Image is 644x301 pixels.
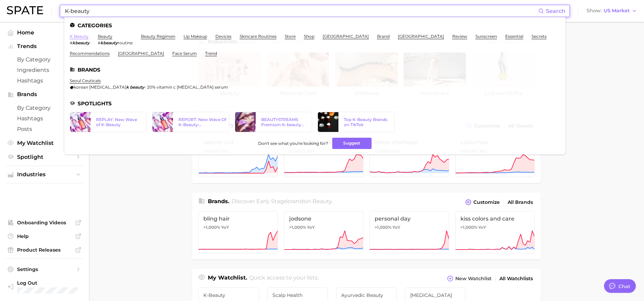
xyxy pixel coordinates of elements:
span: korean [MEDICAL_DATA] [74,85,126,90]
span: YoY [307,225,315,230]
li: Brands [70,67,560,73]
span: Settings [17,266,72,272]
a: by Category [5,103,83,113]
div: REPLAY: New Wave of K-Beauty [96,117,141,127]
span: [MEDICAL_DATA] [410,292,461,298]
span: Spotlight [17,154,72,160]
span: New Watchlist [455,276,492,282]
a: Spotlight [5,152,83,162]
button: Customize [464,197,501,207]
span: Onboarding Videos [17,220,72,226]
a: Posts [5,124,83,134]
a: personal day>1,000% YoY [370,211,449,253]
span: >1,000% [375,225,391,230]
span: beauty [312,198,332,205]
span: All Watchlists [499,276,533,282]
span: K-Beauty [203,292,254,298]
li: Categories [70,22,560,28]
a: store [285,34,296,39]
a: [GEOGRAPHIC_DATA] [118,51,164,56]
a: BEAUTYSTREAMS Premium K-beauty Trends Report [235,112,312,132]
a: Log out. Currently logged in with e-mail ncrerar@gearcommunications.com. [5,278,83,296]
li: Spotlights [70,101,560,106]
span: # [98,40,100,45]
span: Brands [17,91,72,97]
span: Industries [17,171,72,178]
a: by Category [5,54,83,65]
em: kbeauty [100,40,118,45]
span: US Market [604,9,630,13]
div: BEAUTYSTREAMS Premium K-beauty Trends Report [261,117,306,127]
a: skincare routines [240,34,277,39]
a: onion shampoo>1,000% YoY [370,135,449,177]
a: bling hair>1,000% YoY [198,211,278,253]
em: kbeauty [72,40,90,45]
span: Log Out [17,280,102,286]
span: Ayurvedic Beauty [341,292,392,298]
input: Search here for a brand, industry, or ingredient [64,5,538,17]
span: - 20% vitamin c [MEDICAL_DATA] serum [144,85,228,90]
a: review [452,34,467,39]
a: warrior cut>1,000% YoY [198,135,278,177]
button: Brands [5,89,83,100]
span: Product Releases [17,247,72,253]
button: Industries [5,169,83,180]
h2: Quick access to your lists. [249,274,319,283]
a: jodsone>1,000% YoY [284,211,364,253]
span: personal day [375,215,444,222]
a: Help [5,231,83,241]
a: brand [377,34,390,39]
a: calico hair+769.4% YoY [455,135,535,177]
a: lip makeup [184,34,207,39]
button: Suggest [332,138,372,149]
span: Customize [473,199,500,205]
span: routine [118,40,133,45]
a: REPLAY: New Wave of K-Beauty [70,112,147,132]
span: Hashtags [17,115,72,122]
span: Show [587,9,602,13]
a: trend [205,51,217,56]
span: My Watchlist [17,140,72,146]
a: Hashtags [5,113,83,124]
span: >1,000% [289,225,306,230]
span: >1,000% [203,225,220,230]
a: Settings [5,264,83,274]
a: recommendations [70,51,110,56]
span: Posts [17,126,72,132]
div: Top K-Beauty Brands on TikTok [344,117,389,127]
img: SPATE [7,6,43,14]
span: Discover Early Stage brands in . [231,198,333,205]
span: YoY [221,225,229,230]
a: purple hair mask>1,000% YoY [284,135,364,177]
button: ShowUS Market [585,6,639,15]
span: All Brands [508,199,533,205]
a: [GEOGRAPHIC_DATA] [398,34,444,39]
a: Hashtags [5,75,83,86]
span: jodsone [289,215,359,222]
button: Trends [5,41,83,51]
span: by Category [17,56,72,63]
a: essential [505,34,523,39]
h1: My Watchlist. [208,274,247,283]
a: All Brands [506,198,535,207]
span: >1,000% [460,225,477,230]
a: beauty [98,34,112,39]
a: REPORT: New Wave Of K-Beauty: [GEOGRAPHIC_DATA]’s Trending Innovations In Skincare & Color Cosmetics [152,112,229,132]
span: YoY [392,225,400,230]
span: # [70,40,72,45]
span: Home [17,29,72,36]
span: Trends [17,43,72,49]
span: Search [546,8,565,14]
span: Ingredients [17,67,72,73]
a: [GEOGRAPHIC_DATA] [323,34,369,39]
a: sunscreen [475,34,497,39]
a: seoul ceuticals [70,78,101,83]
span: YoY [478,225,486,230]
span: Don't see what you're looking for? [258,141,328,146]
button: New Watchlist [445,274,493,283]
a: devices [215,34,231,39]
span: bling hair [203,215,273,222]
span: kiss colors and care [460,215,530,222]
span: Brands . [208,198,229,205]
a: beauty regimen [141,34,175,39]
